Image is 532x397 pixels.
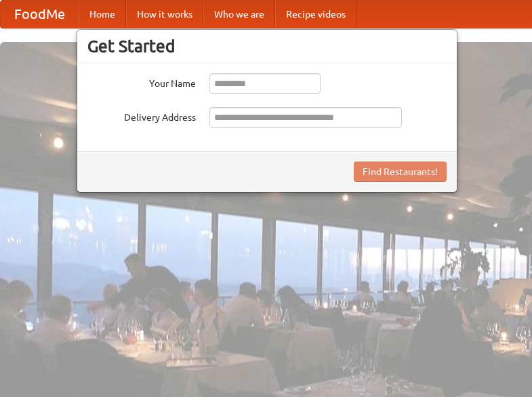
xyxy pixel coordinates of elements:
[126,1,203,28] a: How it works
[275,1,356,28] a: Recipe videos
[1,1,79,28] a: FoodMe
[79,1,126,28] a: Home
[87,73,196,90] label: Your Name
[354,162,447,182] button: Find Restaurants!
[203,1,275,28] a: Who we are
[87,36,447,56] h3: Get Started
[87,107,196,124] label: Delivery Address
